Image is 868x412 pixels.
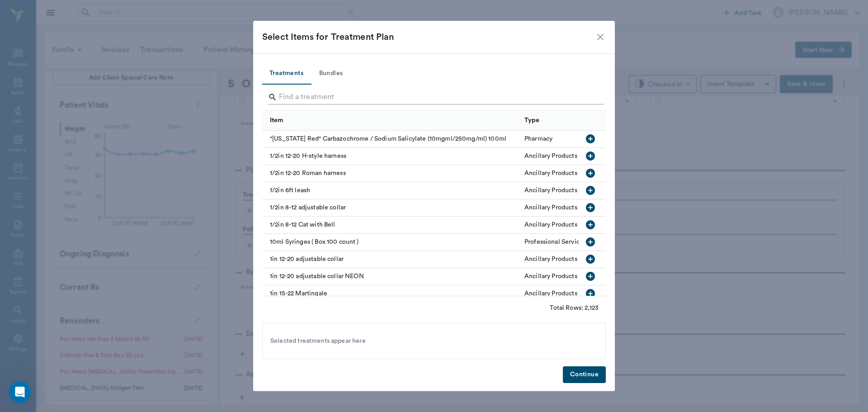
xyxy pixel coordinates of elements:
[524,186,608,195] div: Ancillary Products & Services
[524,272,608,281] div: Ancillary Products & Services
[524,152,608,161] div: Ancillary Products & Services
[524,108,540,133] div: Type
[524,289,608,298] div: Ancillary Products & Services
[524,134,552,143] div: Pharmacy
[262,131,520,148] div: "[US_STATE] Red" Carbazochrome / Sodium Salicylate (10mgml/250mg/ml) 100ml
[524,237,586,246] div: Professional Services
[595,32,606,43] button: close
[524,255,608,264] div: Ancillary Products & Services
[262,182,520,199] div: 1/2in 6ft leash
[9,381,31,403] iframe: Intercom live chat
[262,30,595,44] div: Select Items for Treatment Plan
[262,268,520,285] div: 1in 12-20 adjustable collar NEON
[268,90,604,106] div: Search
[550,303,599,313] div: Total Rows: 2,123
[270,336,366,346] span: Selected treatments appear here
[262,148,520,165] div: 1/2in 12-20 H-style harness
[262,63,311,85] button: Treatments
[524,169,608,178] div: Ancillary Products & Services
[262,285,520,303] div: 1in 15-22 Martingale
[311,63,351,85] button: Bundles
[524,220,608,229] div: Ancillary Products & Services
[262,165,520,182] div: 1/2in 12-20 Roman harness
[524,203,608,212] div: Ancillary Products & Services
[262,251,520,268] div: 1in 12-20 adjustable collar
[262,110,520,130] div: Item
[262,234,520,251] div: 10ml Syringes ( Box 100 count )
[262,199,520,217] div: 1/2in 8-12 adjustable collar
[270,108,283,133] div: Item
[262,217,520,234] div: 1/2in 8-12 Cat with Bell
[520,110,632,130] div: Type
[563,366,606,383] button: Continue
[279,90,590,104] input: Find a treatment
